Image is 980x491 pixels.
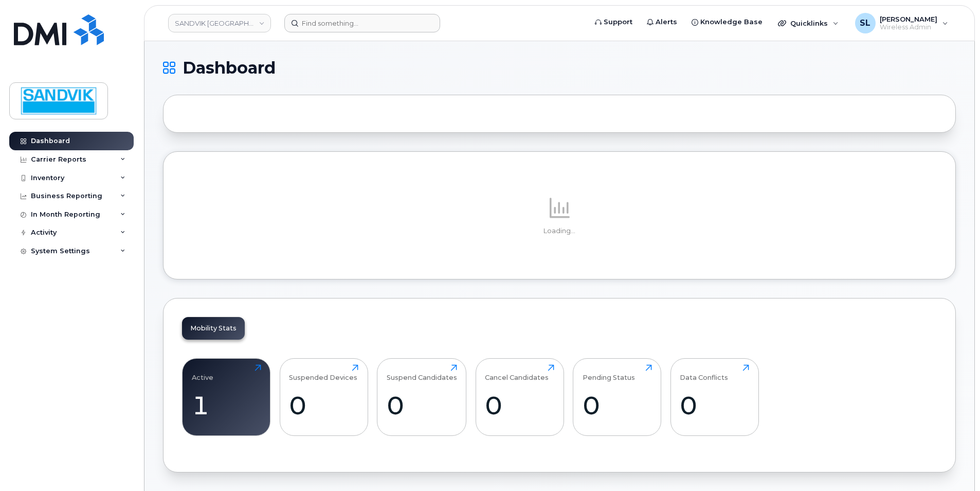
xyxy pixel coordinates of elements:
div: Suspend Candidates [387,364,457,381]
div: Data Conflicts [680,364,728,381]
a: Suspend Candidates0 [387,364,457,430]
p: Loading... [182,226,937,236]
a: Pending Status0 [583,364,652,430]
a: Active1 [192,364,261,430]
a: Suspended Devices0 [289,364,358,430]
div: Pending Status [583,364,635,381]
div: 0 [680,390,749,420]
a: Data Conflicts0 [680,364,749,430]
a: Cancel Candidates0 [485,364,554,430]
div: 0 [289,390,358,420]
div: 0 [485,390,554,420]
div: 0 [583,390,652,420]
span: Dashboard [183,60,276,76]
div: Active [192,364,213,381]
div: Suspended Devices [289,364,357,381]
div: Cancel Candidates [485,364,549,381]
div: 0 [387,390,457,420]
div: 1 [192,390,261,420]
